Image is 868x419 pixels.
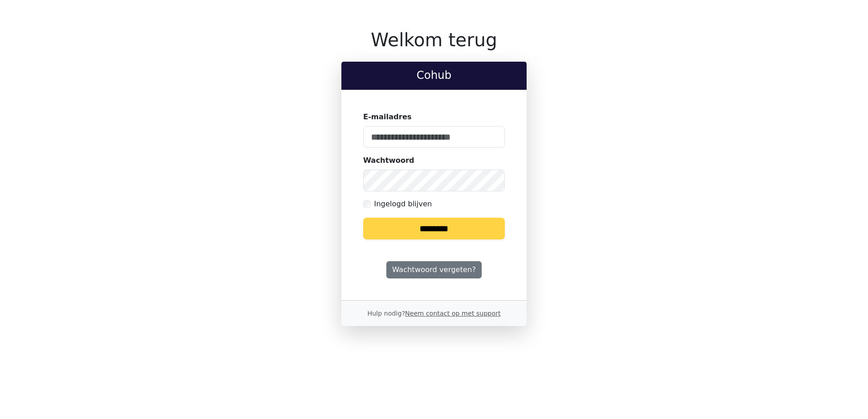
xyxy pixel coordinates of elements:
a: Wachtwoord vergeten? [386,261,482,278]
a: Neem contact op met support [405,310,500,317]
label: Wachtwoord [363,155,414,166]
small: Hulp nodig? [367,310,501,317]
label: E-mailadres [363,112,412,122]
h2: Cohub [349,69,519,82]
h1: Welkom terug [341,29,527,51]
label: Ingelogd blijven [374,199,432,209]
